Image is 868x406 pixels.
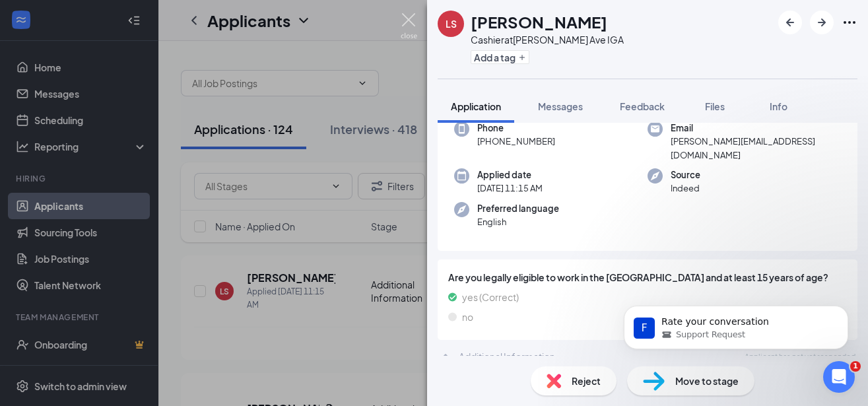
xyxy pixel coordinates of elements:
[477,121,555,135] span: Phone
[770,100,787,112] span: Info
[671,121,841,135] span: Email
[814,15,830,30] svg: ArrowRight
[451,100,501,112] span: Application
[810,11,834,34] button: ArrowRight
[778,11,802,34] button: ArrowLeftNew
[518,53,526,61] svg: Plus
[671,182,700,195] span: Indeed
[477,215,559,228] span: English
[705,100,725,112] span: Files
[471,11,607,33] h1: [PERSON_NAME]
[823,361,855,393] iframe: Intercom live chat
[459,350,555,363] div: Additional Information
[471,33,624,46] div: Cashier at [PERSON_NAME] Ave IGA
[538,100,583,112] span: Messages
[842,15,857,30] svg: Ellipses
[438,349,453,364] svg: ChevronUp
[782,15,798,30] svg: ArrowLeftNew
[462,310,473,324] span: no
[572,374,601,388] span: Reject
[477,168,543,182] span: Applied date
[675,374,739,388] span: Move to stage
[850,361,861,372] span: 1
[462,290,519,304] span: yes (Correct)
[620,100,665,112] span: Feedback
[604,278,868,370] iframe: Intercom notifications message
[477,202,559,215] span: Preferred language
[477,182,543,195] span: [DATE] 11:15 AM
[448,270,847,285] span: Are you legally eligible to work in the [GEOGRAPHIC_DATA] and at least 15 years of age?
[471,50,529,64] button: PlusAdd a tag
[671,135,841,162] span: [PERSON_NAME][EMAIL_ADDRESS][DOMAIN_NAME]
[671,168,700,182] span: Source
[477,135,555,148] span: [PHONE_NUMBER]
[446,17,457,30] div: LS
